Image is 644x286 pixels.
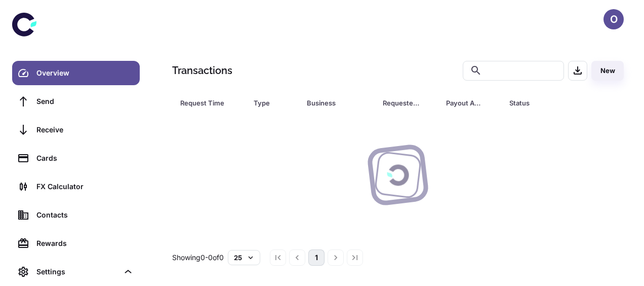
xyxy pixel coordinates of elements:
[12,231,140,256] a: Rewards
[446,96,497,110] span: Payout Amount
[254,96,295,110] span: Type
[36,124,134,135] div: Receive
[12,203,140,227] a: Contacts
[12,89,140,114] a: Send
[172,252,224,263] p: Showing 0-0 of 0
[12,260,140,284] div: Settings
[36,181,134,192] div: FX Calculator
[308,249,325,266] button: page 1
[383,96,434,110] span: Requested Amount
[603,9,624,29] button: O
[268,249,365,266] nav: pagination navigation
[36,238,134,249] div: Rewards
[591,61,624,81] button: New
[36,266,118,277] div: Settings
[509,96,586,110] span: Status
[12,174,140,199] a: FX Calculator
[383,96,421,110] div: Requested Amount
[180,96,228,110] div: Request Time
[36,209,134,221] div: Contacts
[12,118,140,142] a: Receive
[254,96,281,110] div: Type
[509,96,573,110] div: Status
[180,96,241,110] span: Request Time
[446,96,484,110] div: Payout Amount
[36,96,134,107] div: Send
[228,250,260,265] button: 25
[172,63,232,78] h1: Transactions
[36,67,134,79] div: Overview
[12,61,140,85] a: Overview
[12,146,140,170] a: Cards
[36,153,134,164] div: Cards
